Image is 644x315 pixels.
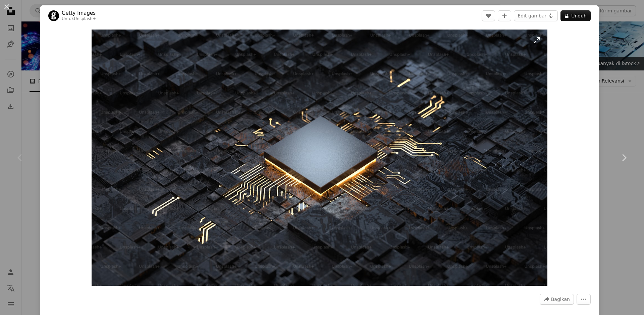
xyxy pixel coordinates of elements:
[577,294,591,305] button: Tindakan Lainnya
[92,30,547,286] img: Konsep CPU Prosesor Komputer Pusat. Rendering 3D, gambar konseptual.
[62,16,96,22] div: Untuk
[551,294,570,304] span: Bagikan
[92,30,547,286] button: Perbesar pada gambar ini
[514,10,558,21] button: Edit gambar
[48,10,59,21] img: Buka profil Getty Images
[560,10,591,21] button: Unduh
[604,125,644,190] a: Berikutnya
[498,10,511,21] button: Tambahkan ke koleksi
[540,294,574,305] button: Bagikan gambar ini
[62,10,96,16] a: Getty Images
[482,10,495,21] button: Sukai
[74,16,96,21] a: Unsplash+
